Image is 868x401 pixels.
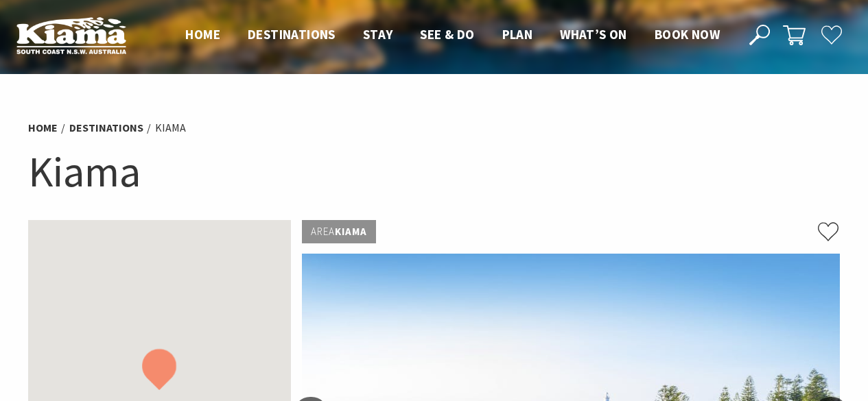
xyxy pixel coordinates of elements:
[69,121,143,135] a: Destinations
[172,24,734,47] nav: Main Menu
[302,220,376,243] p: Kiama
[420,26,474,42] span: See & Do
[655,26,720,42] span: Book now
[311,225,335,238] span: Area
[363,26,393,42] span: Stay
[248,26,336,42] span: Destinations
[28,121,58,135] a: Home
[502,26,533,42] span: Plan
[185,26,220,42] span: Home
[28,144,841,199] h1: Kiama
[560,26,627,42] span: What’s On
[16,16,126,54] img: Kiama Logo
[155,119,186,137] li: Kiama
